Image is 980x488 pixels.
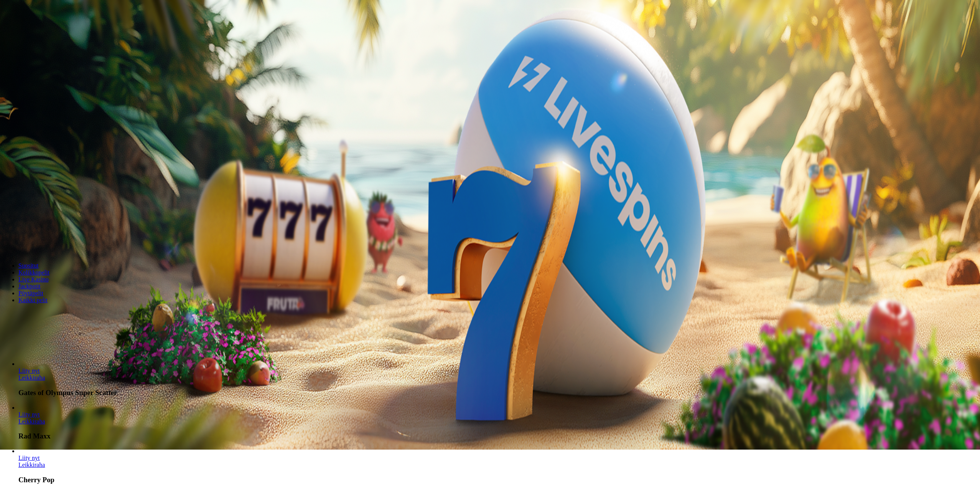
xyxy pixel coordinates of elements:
[18,276,49,283] a: Live Kasino
[18,462,45,468] a: Cherry Pop
[18,269,49,276] a: Kolikkopelit
[18,455,40,461] a: Cherry Pop
[18,374,45,381] a: Gates of Olympus Super Scatter
[18,290,43,296] a: Pöytäpelit
[18,389,977,397] h3: Gates of Olympus Super Scatter
[18,476,977,484] h3: Cherry Pop
[18,455,40,461] span: Liity nyt
[3,249,977,304] nav: Lobby
[18,448,977,484] article: Cherry Pop
[18,411,40,418] span: Liity nyt
[18,404,977,441] article: Rad Maxx
[18,411,40,418] a: Rad Maxx
[18,297,48,303] a: Kaikki pelit
[18,283,41,289] a: Jackpotit
[18,432,977,440] h3: Rad Maxx
[18,367,40,374] a: Gates of Olympus Super Scatter
[18,262,38,269] a: Suositut
[18,367,40,374] span: Liity nyt
[18,361,977,397] article: Gates of Olympus Super Scatter
[3,249,977,318] header: Lobby
[18,418,45,425] a: Rad Maxx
